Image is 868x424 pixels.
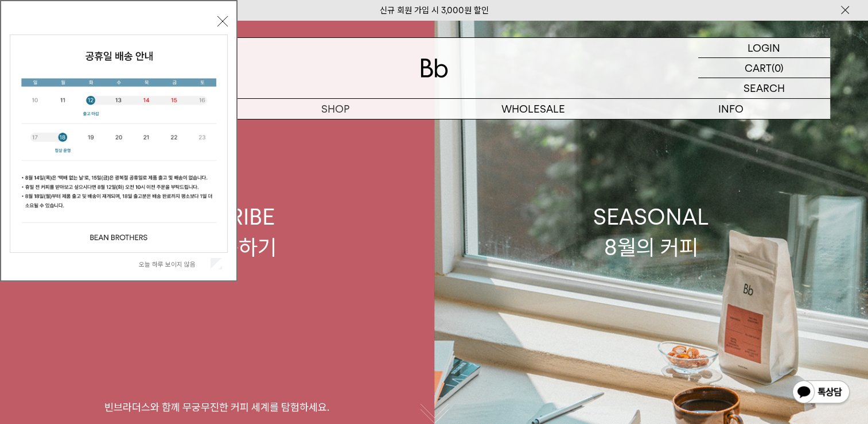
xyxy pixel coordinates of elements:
[139,260,208,268] label: 오늘 하루 보이지 않음
[421,59,448,78] img: 로고
[10,35,227,252] img: cb63d4bbb2e6550c365f227fdc69b27f_113810.jpg
[434,99,632,119] p: WHOLESALE
[380,5,489,16] a: 신규 회원 가입 시 3,000원 할인
[593,202,709,263] div: SEASONAL 8월의 커피
[217,16,228,26] button: 닫기
[698,58,830,78] a: CART (0)
[698,38,830,58] a: LOGIN
[236,99,434,119] a: SHOP
[745,58,772,78] p: CART
[744,78,785,98] p: SEARCH
[772,58,784,78] p: (0)
[791,379,851,407] img: 카카오톡 채널 1:1 채팅 버튼
[632,99,830,119] p: INFO
[748,38,780,57] p: LOGIN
